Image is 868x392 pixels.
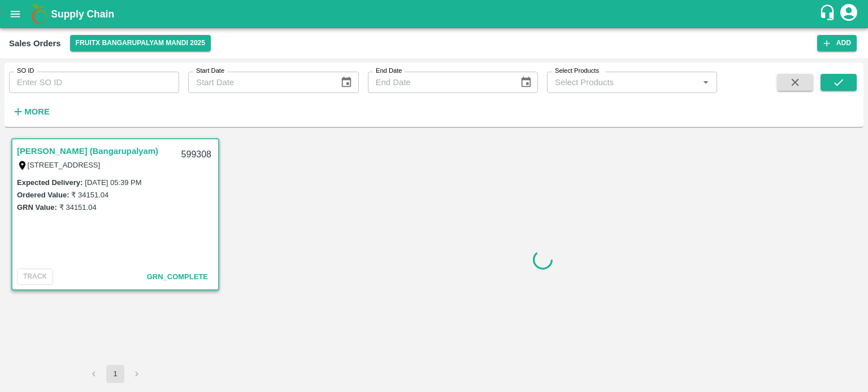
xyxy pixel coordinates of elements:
[175,142,218,168] div: 599308
[71,191,108,199] label: ₹ 34151.04
[59,203,97,212] label: ₹ 34151.04
[28,161,101,169] label: [STREET_ADDRESS]
[51,8,114,20] b: Supply Chain
[368,72,511,93] input: End Date
[83,365,147,383] nav: pagination navigation
[70,35,211,51] button: Select DC
[188,72,331,93] input: Start Date
[336,72,357,93] button: Choose date
[819,4,839,24] div: customer-support
[376,67,402,76] label: End Date
[550,75,695,90] input: Select Products
[515,72,537,93] button: Choose date
[555,67,599,76] label: Select Products
[17,144,158,158] a: [PERSON_NAME] (Bangarupalyam)
[17,191,69,199] label: Ordered Value:
[2,1,28,27] button: open drawer
[839,2,859,26] div: account of current user
[28,3,51,25] img: logo
[17,67,34,76] label: SO ID
[85,178,141,187] label: [DATE] 05:39 PM
[51,6,819,22] a: Supply Chain
[24,107,50,116] strong: More
[17,203,57,212] label: GRN Value:
[9,36,61,51] div: Sales Orders
[147,272,208,281] span: GRN_Complete
[9,102,53,121] button: More
[196,67,224,76] label: Start Date
[17,178,83,187] label: Expected Delivery :
[817,35,857,51] button: Add
[9,72,179,93] input: Enter SO ID
[106,365,124,383] button: page 1
[698,75,713,90] button: Open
